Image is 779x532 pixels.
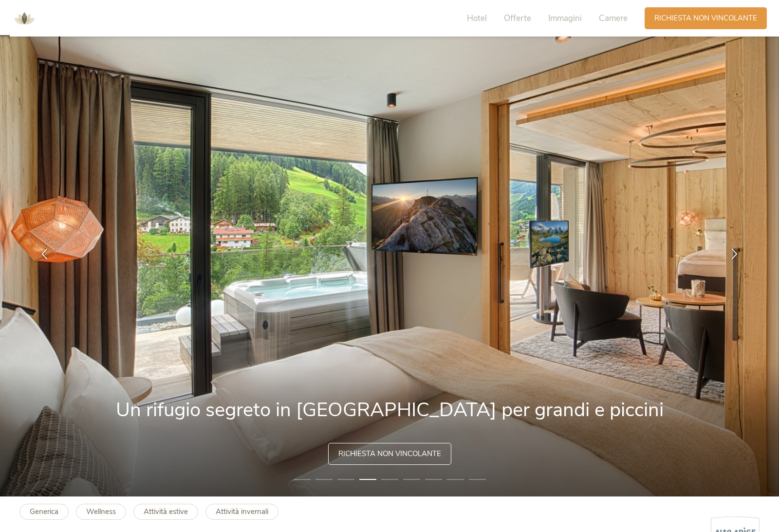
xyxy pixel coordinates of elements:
[86,507,116,516] b: Wellness
[144,507,188,516] b: Attività estive
[216,507,268,516] b: Attività invernali
[548,13,582,24] span: Immagini
[10,4,39,33] img: AMONTI & LUNARIS Wellnessresort
[205,504,278,520] a: Attività invernali
[133,504,198,520] a: Attività estive
[19,504,69,520] a: Generica
[654,13,757,23] span: Richiesta non vincolante
[338,449,441,459] span: Richiesta non vincolante
[76,504,126,520] a: Wellness
[599,13,628,24] span: Camere
[504,13,531,24] span: Offerte
[467,13,487,24] span: Hotel
[10,15,39,21] a: AMONTI & LUNARIS Wellnessresort
[30,507,58,516] b: Generica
